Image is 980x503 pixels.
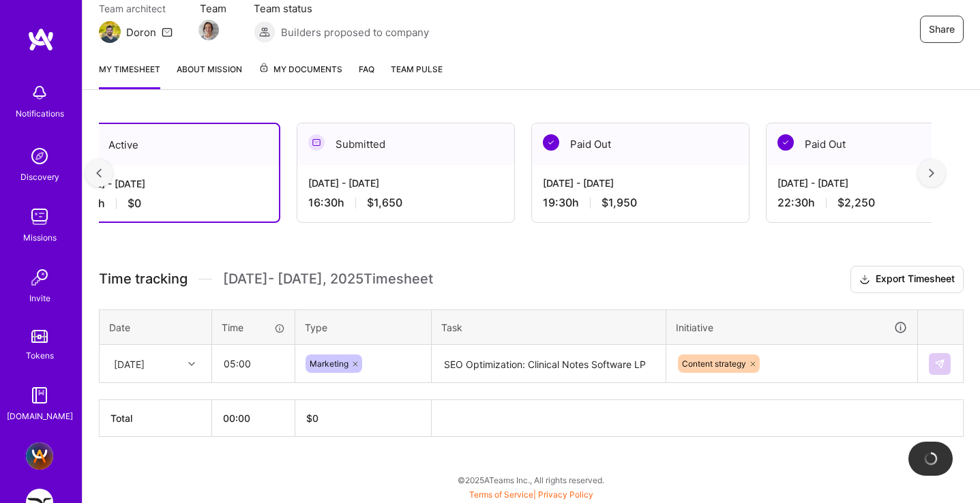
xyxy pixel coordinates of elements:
[543,196,738,210] div: 19:30 h
[258,62,342,77] span: My Documents
[391,62,443,89] a: Team Pulse
[177,62,242,89] a: About Mission
[200,1,226,16] span: Team
[26,203,53,230] img: teamwork
[23,442,57,470] a: A.Team - Full-stack Demand Growth team!
[391,64,443,74] span: Team Pulse
[929,168,934,178] img: right
[162,27,173,37] i: icon Mail
[128,196,141,211] span: $0
[432,309,666,345] th: Task
[837,196,875,210] span: $2,250
[63,124,279,166] div: Active
[254,1,429,16] span: Team status
[26,382,53,409] img: guide book
[99,271,188,288] span: Time tracking
[223,271,433,288] span: [DATE] - [DATE] , 2025 Timesheet
[26,348,54,363] div: Tokens
[213,346,294,382] input: HH:MM
[31,330,48,343] img: tokens
[212,400,295,437] th: 00:00
[100,309,212,345] th: Date
[777,176,972,190] div: [DATE] - [DATE]
[7,409,73,423] div: [DOMAIN_NAME]
[281,25,429,40] span: Builders proposed to company
[929,22,955,36] span: Share
[433,346,664,382] textarea: SEO Optimization: Clinical Notes Software LP
[188,361,195,367] i: icon Chevron
[777,196,972,210] div: 22:30 h
[469,489,593,500] span: |
[74,177,268,191] div: [DATE] - [DATE]
[532,123,749,165] div: Paid Out
[306,412,318,424] span: $ 0
[469,489,533,500] a: Terms of Service
[254,21,276,43] img: Builders proposed to company
[543,176,738,190] div: [DATE] - [DATE]
[367,196,402,210] span: $1,650
[26,264,53,291] img: Invite
[200,18,218,42] a: Team Member Avatar
[99,1,173,16] span: Team architect
[16,106,64,121] div: Notifications
[934,359,945,369] img: Submit
[295,309,432,345] th: Type
[26,79,53,106] img: bell
[96,168,102,178] img: left
[99,62,160,89] a: My timesheet
[26,142,53,170] img: discovery
[27,27,55,52] img: logo
[359,62,374,89] a: FAQ
[682,359,746,369] span: Content strategy
[308,196,503,210] div: 16:30 h
[920,16,964,43] button: Share
[20,170,59,184] div: Discovery
[198,20,219,40] img: Team Member Avatar
[777,134,794,151] img: Paid Out
[29,291,50,305] div: Invite
[74,196,268,211] div: 0:00 h
[543,134,559,151] img: Paid Out
[602,196,637,210] span: $1,950
[82,463,980,497] div: © 2025 ATeams Inc., All rights reserved.
[126,25,156,40] div: Doron
[114,356,145,371] div: [DATE]
[308,176,503,190] div: [DATE] - [DATE]
[310,359,348,369] span: Marketing
[921,449,940,468] img: loading
[538,489,593,500] a: Privacy Policy
[222,320,285,335] div: Time
[859,273,870,287] i: icon Download
[297,123,514,165] div: Submitted
[23,230,57,245] div: Missions
[100,400,212,437] th: Total
[99,21,121,43] img: Team Architect
[308,134,325,151] img: Submitted
[929,353,952,375] div: null
[676,320,908,335] div: Initiative
[26,442,53,470] img: A.Team - Full-stack Demand Growth team!
[258,62,342,89] a: My Documents
[850,266,964,293] button: Export Timesheet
